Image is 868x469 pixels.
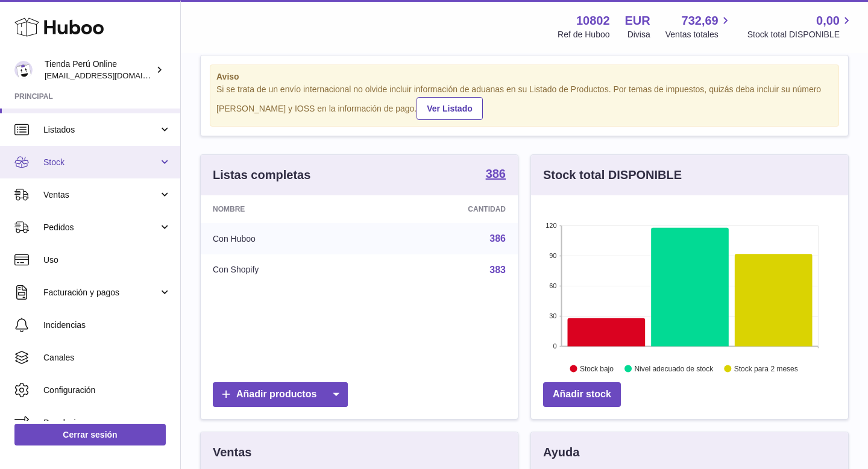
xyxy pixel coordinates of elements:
[546,222,556,229] text: 120
[43,157,159,168] span: Stock
[734,364,798,373] text: Stock para 2 meses
[553,342,556,350] text: 0
[489,233,506,244] a: 386
[43,124,159,136] span: Listados
[634,364,714,373] text: Nivel adecuado de stock
[216,71,832,83] strong: Aviso
[216,84,832,120] div: Si se trata de un envío internacional no olvide incluir información de aduanas en su Listado de P...
[747,29,854,40] span: Stock total DISPONIBLE
[43,385,171,396] span: Configuración
[417,97,482,120] a: Ver Listado
[549,312,556,319] text: 30
[558,29,609,40] div: Ref de Huboo
[43,319,171,331] span: Incidencias
[549,252,556,259] text: 90
[14,61,33,79] img: contacto@tiendaperuonline.com
[682,13,719,29] span: 732,69
[580,364,614,373] text: Stock bajo
[213,167,310,183] h3: Listas completas
[665,13,732,40] a: 732,69 Ventas totales
[486,168,506,180] strong: 386
[549,282,556,289] text: 60
[665,29,732,40] span: Ventas totales
[213,382,348,407] a: Añadir productos
[43,189,159,201] span: Ventas
[43,254,171,266] span: Uso
[625,13,650,29] strong: EUR
[543,167,682,183] h3: Stock total DISPONIBLE
[14,424,166,445] a: Cerrar sesión
[489,265,506,275] a: 383
[816,13,840,29] span: 0,00
[201,254,369,286] td: Con Shopify
[201,195,369,223] th: Nombre
[43,417,171,429] span: Devoluciones
[543,444,579,461] h3: Ayuda
[747,13,854,40] a: 0,00 Stock total DISPONIBLE
[543,382,621,407] a: Añadir stock
[486,168,506,182] a: 386
[576,13,610,29] strong: 10802
[369,195,518,223] th: Cantidad
[201,223,369,254] td: Con Huboo
[43,287,159,298] span: Facturación y pagos
[45,71,177,80] span: [EMAIL_ADDRESS][DOMAIN_NAME]
[43,222,159,233] span: Pedidos
[213,444,251,461] h3: Ventas
[43,352,171,364] span: Canales
[45,58,153,81] div: Tienda Perú Online
[627,29,650,40] div: Divisa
